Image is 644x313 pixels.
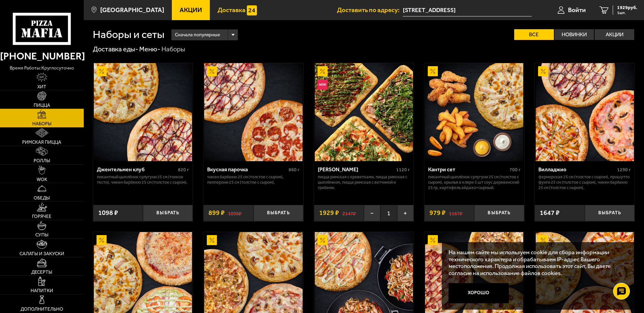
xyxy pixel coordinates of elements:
button: − [364,205,380,221]
button: + [397,205,414,221]
span: Акции [180,7,202,13]
a: АкционныйНовинкаМама Миа [314,63,414,161]
span: Римская пицца [22,140,61,145]
button: Выбрать [474,205,524,221]
span: 979 ₽ [429,210,446,216]
img: Кантри сет [425,63,523,161]
div: Джентельмен клуб [97,166,177,173]
span: Санкт-Петербург, Звёздная улица, 1 [403,4,532,16]
img: Новинка [317,80,328,90]
img: Акционный [428,66,438,76]
img: Мама Миа [315,63,413,161]
span: 1290 г [617,167,631,173]
label: Новинки [555,29,594,40]
span: 1929 ₽ [319,210,339,216]
button: Выбрать [143,205,193,221]
span: Войти [568,7,586,13]
a: АкционныйДжентельмен клуб [93,63,193,161]
h1: Наборы и сеты [93,29,164,40]
span: 1 шт. [617,11,637,15]
a: Меню- [139,45,160,53]
span: 1120 г [396,167,410,173]
p: Пицца Римская с креветками, Пицца Римская с цыплёнком, Пицца Римская с ветчиной и грибами. [318,174,410,190]
div: Вилладжио [538,166,615,173]
button: Хорошо [449,283,509,303]
span: Напитки [31,288,53,293]
s: 1167 ₽ [449,210,462,216]
span: Роллы [34,159,50,163]
a: АкционныйВкусная парочка [203,63,303,161]
a: Доставка еды- [93,45,138,53]
img: Акционный [97,66,107,76]
button: Выбрать [254,205,303,221]
span: 1 [380,205,397,221]
label: Акции [595,29,634,40]
div: Наборы [161,45,185,54]
span: Наборы [32,122,51,126]
span: Обеды [34,196,50,200]
a: АкционныйВилладжио [535,63,635,161]
span: Супы [35,233,48,237]
span: Горячее [32,214,51,219]
span: 1098 ₽ [98,210,118,216]
span: Дополнительно [21,307,63,312]
s: 1098 ₽ [228,210,241,216]
a: АкционныйКантри сет [424,63,524,161]
img: 15daf4d41897b9f0e9f617042186c801.svg [247,5,257,15]
span: 860 г [289,167,300,173]
span: Хит [37,85,46,89]
button: Выбрать [585,205,635,221]
span: 1647 ₽ [540,210,560,216]
img: Акционный [207,66,217,76]
img: Акционный [207,235,217,245]
span: 820 г [178,167,189,173]
div: Вкусная парочка [207,166,287,173]
span: 1929 руб. [617,5,637,10]
p: Пикантный цыплёнок сулугуни 25 см (тонкое тесто), Чикен Барбекю 25 см (толстое с сыром). [97,174,189,185]
span: [GEOGRAPHIC_DATA] [100,7,164,13]
img: Акционный [317,235,328,245]
span: Десерты [31,270,52,275]
span: Салаты и закуски [20,252,64,256]
img: Акционный [97,235,107,245]
span: Доставить по адресу: [337,7,403,13]
div: [PERSON_NAME] [318,166,395,173]
img: Акционный [317,66,328,76]
div: Кантри сет [428,166,508,173]
img: Акционный [538,66,548,76]
input: Ваш адрес доставки [403,4,532,16]
p: Пикантный цыплёнок сулугуни 25 см (толстое с сыром), крылья в кляре 5 шт соус деревенский 25 гр, ... [428,174,521,190]
span: 700 г [509,167,521,173]
span: 899 ₽ [209,210,225,216]
p: На нашем сайте мы используем cookie для сбора информации технического характера и обрабатываем IP... [449,249,624,277]
p: Чикен Барбекю 25 см (толстое с сыром), Пепперони 25 см (толстое с сыром). [207,174,300,185]
span: WOK [37,177,47,182]
img: Акционный [538,235,548,245]
img: Вилладжио [536,63,634,161]
label: Все [514,29,554,40]
p: Фермерская 25 см (толстое с сыром), Прошутто Фунги 25 см (толстое с сыром), Чикен Барбекю 25 см (... [538,174,631,190]
span: Доставка [218,7,245,13]
span: Сначала популярные [175,29,220,41]
img: Вкусная парочка [204,63,302,161]
img: Джентельмен клуб [94,63,192,161]
span: Пицца [34,103,50,108]
s: 2147 ₽ [342,210,356,216]
img: Акционный [428,235,438,245]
